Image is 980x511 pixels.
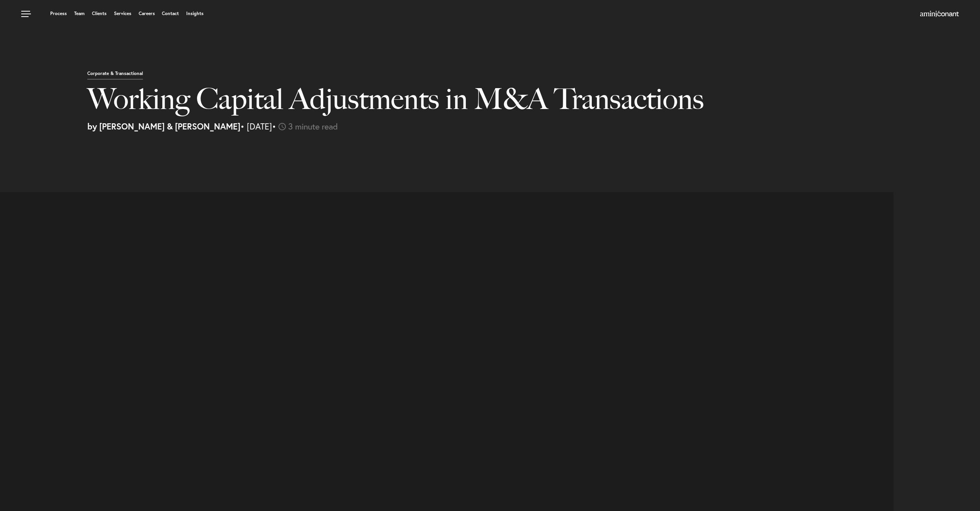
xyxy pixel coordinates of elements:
a: Careers [139,11,155,16]
img: Amini & Conant [920,11,959,17]
p: Corporate & Transactional [87,71,143,80]
a: Team [74,11,85,16]
a: Process [50,11,67,16]
a: Contact [162,11,179,16]
a: Insights [186,11,204,16]
span: 3 minute read [288,121,338,132]
strong: by [PERSON_NAME] & [PERSON_NAME] [87,121,240,132]
img: icon-time-light.svg [279,123,286,130]
h1: Working Capital Adjustments in M&A Transactions [87,83,708,122]
span: • [272,121,276,132]
p: • [DATE] [87,122,974,131]
a: Clients [92,11,107,16]
a: Services [114,11,131,16]
a: Home [920,11,959,17]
